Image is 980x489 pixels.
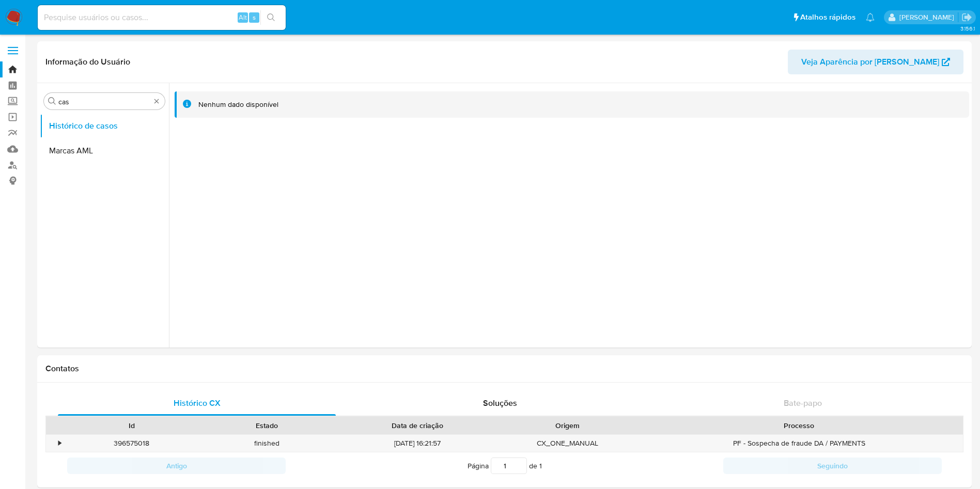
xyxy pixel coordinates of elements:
[207,420,328,431] div: Estado
[507,420,628,431] div: Origem
[152,97,161,105] button: Apagar busca
[239,12,247,22] span: Alt
[58,438,61,448] div: •
[260,10,282,25] button: search-icon
[635,435,963,452] div: PF - Sospecha de fraude DA / PAYMENTS
[643,420,956,431] div: Processo
[723,458,942,474] button: Seguindo
[335,435,500,452] div: [DATE] 16:21:57
[45,364,963,374] h1: Contatos
[539,461,542,471] span: 1
[199,435,335,452] div: finished
[45,57,130,67] h1: Informação do Usuário
[483,397,517,409] span: Soluções
[800,12,855,23] span: Atalhos rápidos
[899,12,958,22] p: yngrid.fernandes@mercadolivre.com
[500,435,635,452] div: CX_ONE_MANUAL
[64,435,199,452] div: 396575018
[71,420,192,431] div: Id
[866,13,875,22] a: Notificações
[38,11,286,24] input: Pesquise usuários ou casos...
[67,458,286,474] button: Antigo
[48,97,56,105] button: Procurar
[253,12,256,22] span: s
[801,50,939,74] span: Veja Aparência por [PERSON_NAME]
[468,458,542,474] span: Página de
[40,114,169,138] button: Histórico de casos
[961,12,972,23] a: Sair
[784,397,822,409] span: Bate-papo
[788,50,963,74] button: Veja Aparência por [PERSON_NAME]
[342,420,493,431] div: Data de criação
[58,97,150,106] input: Procurar
[174,397,221,409] span: Histórico CX
[40,138,169,163] button: Marcas AML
